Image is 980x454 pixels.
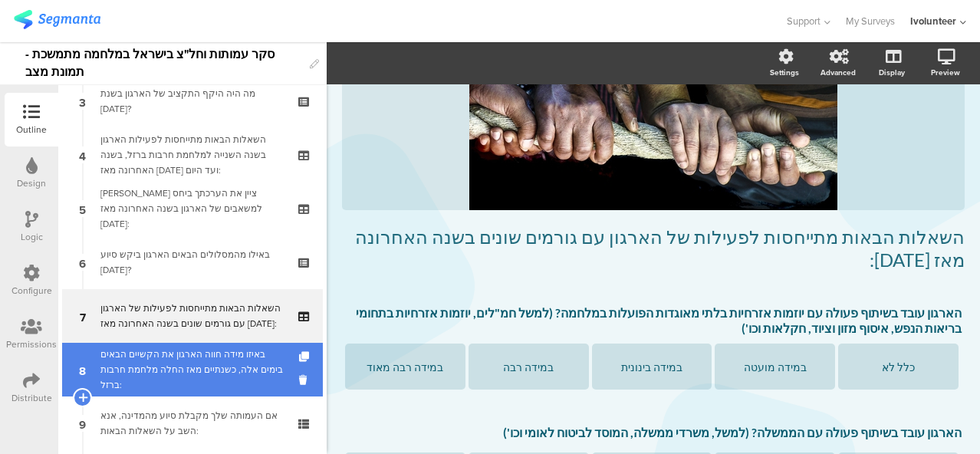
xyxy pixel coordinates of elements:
span: 9 [79,415,86,432]
div: אם העמותה שלך מקבלת סיוע מהמדינה, אנא השב על השאלות הבאות: [100,408,284,439]
div: במידה רבה [471,360,587,373]
div: Display [879,67,905,78]
a: 6 באילו מהמסלולים הבאים הארגון ביקש סיוע [DATE]? [62,235,323,289]
div: Settings [770,67,799,78]
div: במידה רבה מאוד [347,360,463,373]
span: 8 [79,361,86,378]
div: Distribute [12,391,52,405]
div: במידה מועטה [717,360,833,373]
a: 7 השאלות הבאות מתייחסות לפעילות של הארגון עם גורמים שונים בשנה האחרונה מאז [DATE]: [62,289,323,343]
div: Permissions [6,337,57,351]
span: 3 [79,93,86,110]
div: סקר עמותות וחל"צ בישראל במלחמה מתמשכת - תמונת מצב [25,42,302,84]
div: Logic [21,230,43,244]
i: Duplicate [299,352,312,362]
a: 5 [PERSON_NAME] ציין את הערכתך ביחס למשאבים של הארגון בשנה האחרונה מאז [DATE]: [62,182,323,235]
div: באיזו מידה חווה הארגון את הקשיים הבאים בימים אלה, כשנתיים מאז החלה מלחמת חרבות ברזל: [100,347,284,393]
span: 6 [79,254,86,271]
p: השאלות הבאות מתייחסות לפעילות של הארגון עם גורמים שונים בשנה האחרונה מאז [DATE]: [342,225,965,271]
p: הארגון עובד בשיתוף פעולה עם הממשלה? (למשל, משרדי ממשלה, המוסד לביטוח לאומי וכו') [345,425,962,440]
a: 9 אם העמותה שלך מקבלת סיוע מהמדינה, אנא השב על השאלות הבאות: [62,396,323,450]
div: Preview [931,67,960,78]
div: Advanced [821,67,856,78]
div: Outline [16,123,47,137]
div: במידה בינונית [594,360,710,373]
span: 7 [80,308,86,324]
div: השאלות הבאות מתייחסות לפעילות הארגון בשנה השנייה למלחמת חרבות ברזל, בשנה האחרונה מאז אוקטובר 2024... [100,132,284,178]
div: כלל לא [840,360,956,373]
a: 4 השאלות הבאות מתייחסות לפעילות הארגון בשנה השנייה למלחמת חרבות ברזל, בשנה האחרונה מאז [DATE] ועד... [62,128,323,182]
span: Support [787,14,821,28]
div: אנא ציין את הערכתך ביחס למשאבים של הארגון בשנה האחרונה מאז אוקטובר 2024: [100,186,284,232]
div: באילו מהמסלולים הבאים הארגון ביקש סיוע מאוקטובר 2023? [100,247,284,278]
div: Configure [12,284,52,298]
div: Ivolunteer [910,14,956,28]
span: 5 [79,200,86,217]
div: השאלות הבאות מתייחסות לפעילות של הארגון עם גורמים שונים בשנה האחרונה מאז אוקטובר 2024: [100,301,284,331]
span: 4 [79,146,86,163]
div: מה היה היקף התקציב של הארגון בשנת 2025? [100,86,284,117]
div: Design [17,176,46,190]
i: Delete [299,373,312,387]
img: segmanta logo [14,10,100,29]
a: 8 באיזו מידה חווה הארגון את הקשיים הבאים בימים אלה, כשנתיים מאז החלה מלחמת חרבות ברזל: [62,343,323,396]
p: הארגון עובד בשיתוף פעולה עם יוזמות אזרחיות בלתי מאוגדות הפועלות במלחמה? (למשל חמ"לים, יוזמות אזרח... [345,305,962,336]
a: 3 מה היה היקף התקציב של הארגון בשנת [DATE]? [62,74,323,128]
